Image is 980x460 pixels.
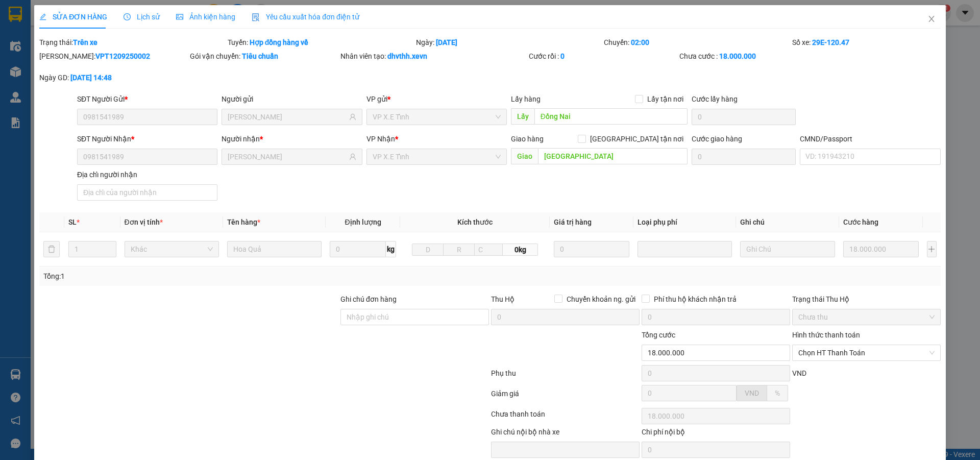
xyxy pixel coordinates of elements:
span: close [927,15,936,23]
b: 18.000.000 [719,52,756,60]
span: Tổng cước [642,331,675,339]
div: Địa chỉ người nhận [77,169,217,180]
div: Tổng: 1 [43,271,378,282]
div: Chuyến: [603,37,791,48]
span: Giao hàng [511,135,544,143]
div: Giảm giá [490,388,641,406]
span: VND [792,369,806,377]
input: VD: Bàn, Ghế [227,241,322,257]
th: Loại phụ phí [633,212,736,232]
input: D [412,244,444,256]
span: Giá trị hàng [554,218,592,226]
span: Chuyển khoản ng. gửi [562,294,640,305]
div: [PERSON_NAME]: [39,51,188,62]
span: VP X.E Tỉnh [373,149,501,164]
span: Lịch sử [124,13,160,21]
button: plus [927,241,937,257]
span: user [349,153,356,160]
div: Ngày GD: [39,72,188,83]
div: Ghi chú nội bộ nhà xe [491,426,640,442]
span: Định lượng [345,218,381,226]
div: Tuyến: [227,37,415,48]
span: Chưa thu [798,309,935,325]
label: Hình thức thanh toán [792,331,860,339]
th: Ghi chú [736,212,839,232]
b: Hợp đồng hàng về [250,38,309,46]
div: SĐT Người Nhận [77,133,217,144]
b: [DATE] [436,38,457,46]
span: Đơn vị tính [125,218,163,226]
span: Ảnh kiện hàng [176,13,235,21]
b: 29E-120.47 [812,38,849,46]
b: [DATE] 14:48 [70,74,112,82]
input: 0 [554,241,630,257]
span: SL [68,218,77,226]
label: Ghi chú đơn hàng [340,295,397,303]
input: Ghi chú đơn hàng [340,309,489,325]
div: VP gửi [366,93,507,105]
img: icon [252,13,260,21]
span: Giao [511,148,538,164]
span: VND [745,389,759,397]
button: delete [43,241,60,257]
span: Tên hàng [227,218,260,226]
div: Cước rồi : [529,51,677,62]
span: Phí thu hộ khách nhận trả [650,294,741,305]
b: 02:00 [631,38,649,46]
label: Cước giao hàng [692,135,742,143]
div: SĐT Người Gửi [77,93,217,105]
span: VP Nhận [366,135,395,143]
div: Ngày: [415,37,603,48]
span: Khác [131,241,213,257]
div: Số xe: [791,37,942,48]
input: 0 [843,241,919,257]
div: Chi phí nội bộ [642,426,790,442]
div: Phụ thu [490,368,641,385]
span: Lấy tận nơi [643,93,688,105]
div: Người gửi [222,93,362,105]
span: kg [386,241,396,257]
input: Cước giao hàng [692,149,796,165]
span: Chọn HT Thanh Toán [798,345,935,360]
div: Gói vận chuyển: [190,51,338,62]
div: Trạng thái Thu Hộ [792,294,941,305]
label: Cước lấy hàng [692,95,738,103]
b: Tiêu chuẩn [242,52,278,60]
span: Kích thước [457,218,493,226]
b: 0 [560,52,565,60]
input: Dọc đường [534,108,688,125]
div: Nhân viên tạo: [340,51,527,62]
input: Cước lấy hàng [692,109,796,125]
span: Thu Hộ [491,295,514,303]
span: 0kg [503,244,537,256]
span: user [349,113,356,120]
input: Ghi Chú [740,241,835,257]
span: Lấy hàng [511,95,541,103]
div: Chưa cước : [679,51,828,62]
span: clock-circle [124,13,131,20]
span: Cước hàng [843,218,878,226]
div: Trạng thái: [38,37,227,48]
div: Người nhận [222,133,362,144]
span: picture [176,13,183,20]
span: Lấy [511,108,534,125]
button: Close [917,5,946,34]
input: C [474,244,503,256]
input: Dọc đường [538,148,688,164]
span: edit [39,13,46,20]
span: SỬA ĐƠN HÀNG [39,13,107,21]
span: Yêu cầu xuất hóa đơn điện tử [252,13,359,21]
input: Tên người nhận [228,151,347,162]
input: Tên người gửi [228,111,347,123]
span: [GEOGRAPHIC_DATA] tận nơi [586,133,688,144]
span: % [775,389,780,397]
div: Chưa thanh toán [490,408,641,426]
input: Địa chỉ của người nhận [77,184,217,201]
div: CMND/Passport [800,133,940,144]
b: Trên xe [73,38,97,46]
span: VP X.E Tỉnh [373,109,501,125]
b: dhvthh.xevn [387,52,427,60]
input: R [443,244,475,256]
b: VPT1209250002 [95,52,150,60]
